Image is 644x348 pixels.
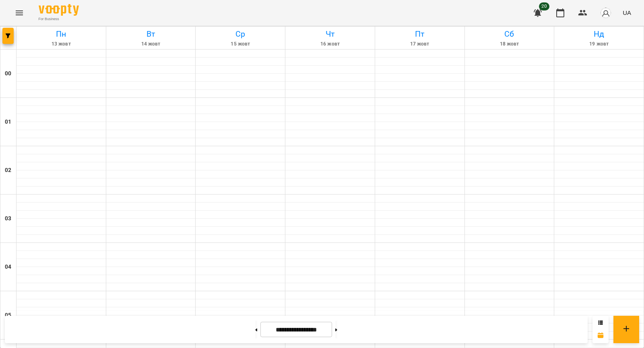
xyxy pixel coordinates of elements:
[197,28,284,40] h6: Ср
[619,5,634,20] button: UA
[107,28,194,40] h6: Вт
[555,28,642,40] h6: Нд
[539,2,549,10] span: 20
[197,40,284,48] h6: 15 жовт
[376,40,463,48] h6: 17 жовт
[39,17,79,22] span: For Business
[623,8,631,17] span: UA
[5,69,11,78] h6: 00
[376,28,463,40] h6: Пт
[5,166,11,175] h6: 02
[5,263,11,271] h6: 04
[107,40,194,48] h6: 14 жовт
[5,118,11,126] h6: 01
[466,40,553,48] h6: 18 жовт
[10,3,29,23] button: Menu
[39,4,79,16] img: Voopty Logo
[5,214,11,223] h6: 03
[18,40,105,48] h6: 13 жовт
[466,28,553,40] h6: Сб
[600,7,611,19] img: avatar_s.png
[287,40,374,48] h6: 16 жовт
[18,28,105,40] h6: Пн
[555,40,642,48] h6: 19 жовт
[287,28,374,40] h6: Чт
